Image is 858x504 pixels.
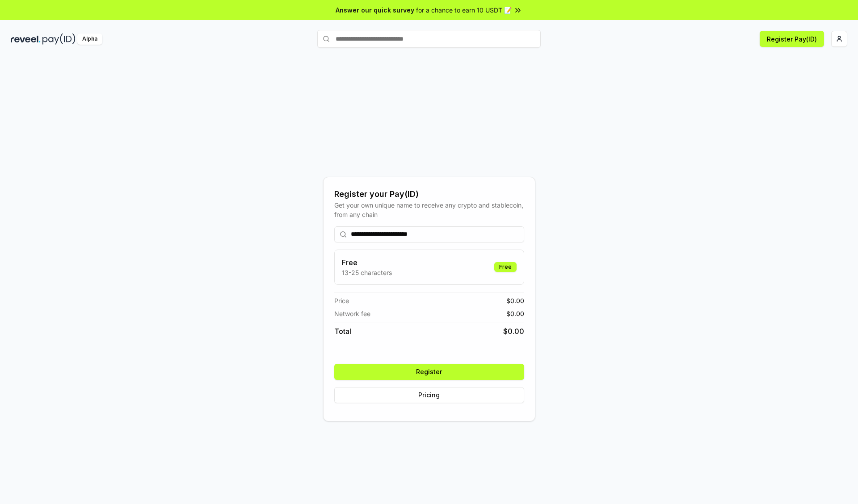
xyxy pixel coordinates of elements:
[11,33,41,45] img: reveel_dark
[503,326,524,337] span: $ 0.00
[77,33,102,45] div: Alpha
[342,257,392,268] h3: Free
[494,262,517,272] div: Free
[342,268,392,277] p: 13-25 characters
[334,326,351,337] span: Total
[334,364,524,380] button: Register
[334,188,524,200] div: Register your Pay(ID)
[760,31,824,47] button: Register Pay(ID)
[416,5,512,15] span: for a chance to earn 10 USDT 📝
[334,296,349,305] span: Price
[506,309,524,318] span: $ 0.00
[336,5,414,15] span: Answer our quick survey
[334,309,370,318] span: Network fee
[334,387,524,403] button: Pricing
[334,200,524,219] div: Get your own unique name to receive any crypto and stablecoin, from any chain
[506,296,524,305] span: $ 0.00
[42,33,76,45] img: pay_id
